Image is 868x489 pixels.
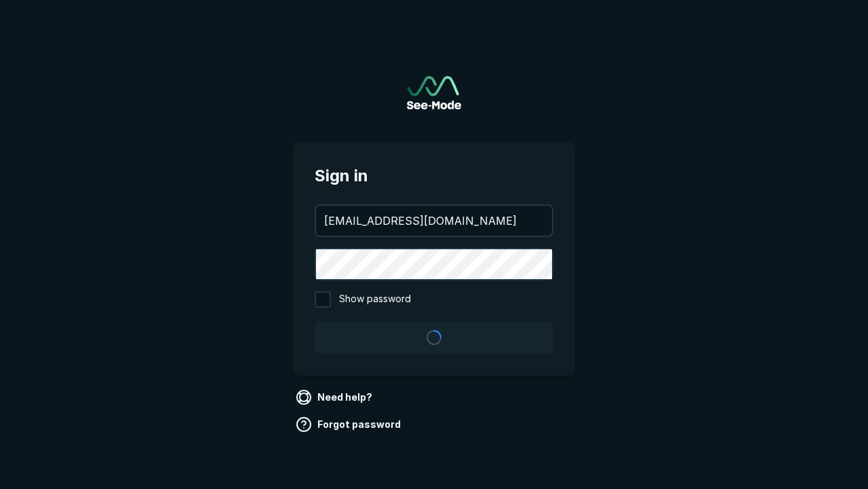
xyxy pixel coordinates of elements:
a: Forgot password [293,414,406,435]
span: Show password [339,291,411,308]
img: See-Mode Logo [407,76,461,109]
input: your@email.com [316,206,552,236]
a: Need help? [293,386,378,408]
a: Go to sign in [407,76,461,109]
span: Sign in [315,164,553,188]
